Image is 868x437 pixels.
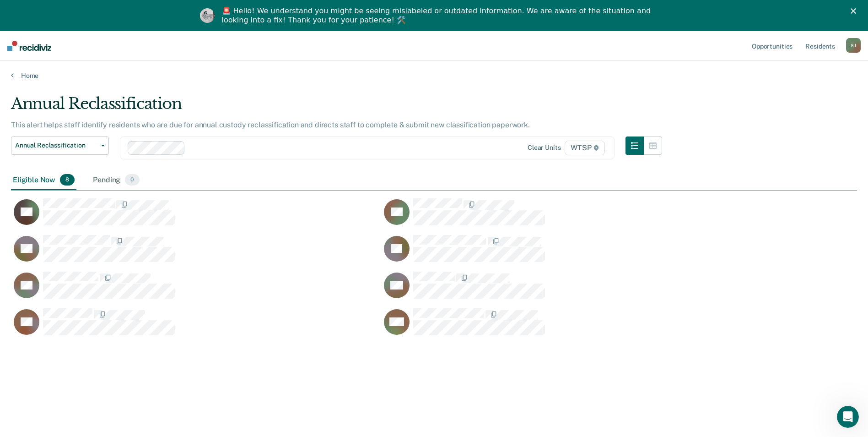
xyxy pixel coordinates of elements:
div: CaseloadOpportunityCell-00406044 [11,235,381,271]
div: CaseloadOpportunityCell-00656534 [381,271,751,308]
a: Residents [803,31,837,60]
div: CaseloadOpportunityCell-00615090 [11,271,381,308]
div: CaseloadOpportunityCell-00331337 [381,198,751,235]
span: 8 [60,174,75,186]
div: CaseloadOpportunityCell-00667134 [11,308,381,344]
iframe: Intercom live chat [837,406,859,428]
div: CaseloadOpportunityCell-00655883 [381,235,751,271]
img: Recidiviz [7,41,51,51]
span: WTSP [565,141,605,155]
span: Annual Reclassification [15,142,97,149]
div: Eligible Now8 [11,170,76,191]
div: CaseloadOpportunityCell-00544767 [11,198,381,235]
p: This alert helps staff identify residents who are due for annual custody reclassification and dir... [11,120,530,129]
div: Pending0 [91,170,141,191]
div: Clear units [528,144,561,152]
button: SJ [846,38,861,53]
a: Opportunities [750,31,794,60]
span: 0 [125,174,139,186]
a: Home [11,71,857,80]
div: Close [851,8,860,14]
div: CaseloadOpportunityCell-00558237 [381,308,751,344]
div: 🚨 Hello! We understand you might be seeing mislabeled or outdated information. We are aware of th... [222,6,654,25]
div: Annual Reclassification [11,94,662,120]
div: S J [846,38,861,53]
button: Annual Reclassification [11,137,109,155]
img: Profile image for Kim [200,8,215,23]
